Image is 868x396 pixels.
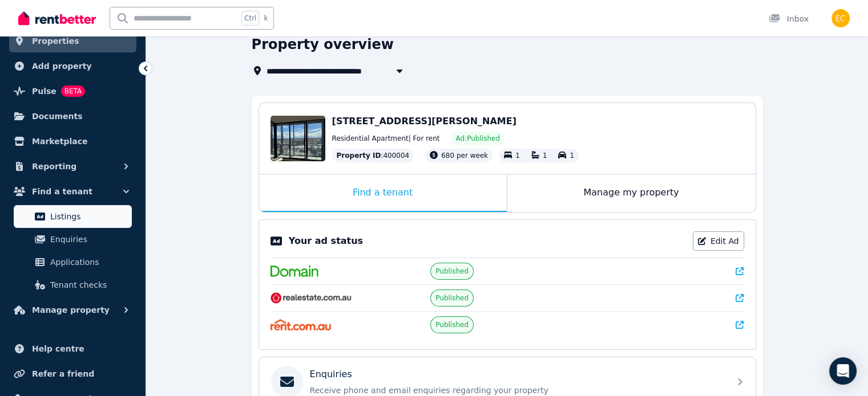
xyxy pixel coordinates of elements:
[32,59,92,73] span: Add property
[50,278,127,292] span: Tenant checks
[32,185,92,198] span: Find a tenant
[9,362,136,385] a: Refer a friend
[14,273,132,296] a: Tenant checks
[259,174,507,212] div: Find a tenant
[9,180,136,203] button: Find a tenant
[310,385,723,396] p: Receive phone and email enquiries regarding your property
[9,155,136,178] button: Reporting
[332,116,516,126] span: [STREET_ADDRESS][PERSON_NAME]
[32,303,110,317] span: Manage property
[264,14,268,23] span: k
[337,151,381,160] span: Property ID
[310,368,352,381] p: Enquiries
[32,342,84,356] span: Help centre
[435,320,469,329] span: Published
[14,251,132,273] a: Applications
[271,292,352,304] img: RealEstate.com.au
[9,105,136,128] a: Documents
[9,130,136,153] a: Marketplace
[14,228,132,251] a: Enquiries
[441,152,488,160] span: 680 per week
[271,319,332,330] img: Rent.com.au
[9,337,136,360] a: Help centre
[455,134,499,143] span: Ad: Published
[435,267,469,276] span: Published
[61,85,85,97] span: BETA
[829,357,857,385] div: Open Intercom Messenger
[9,80,136,103] a: PulseBETA
[32,367,94,381] span: Refer a friend
[289,234,363,248] p: Your ad status
[32,160,76,173] span: Reporting
[332,134,440,143] span: Residential Apartment | For rent
[769,13,809,25] div: Inbox
[271,266,318,277] img: Domain.com.au
[252,35,394,54] h1: Property overview
[50,210,127,223] span: Listings
[570,152,574,160] span: 1
[693,231,744,251] a: Edit Ad
[50,255,127,269] span: Applications
[9,55,136,77] a: Add property
[18,10,96,27] img: RentBetter
[32,84,56,98] span: Pulse
[14,205,132,228] a: Listings
[543,152,547,160] span: 1
[32,109,83,123] span: Documents
[32,134,87,148] span: Marketplace
[831,9,850,27] img: Eva Chang
[50,232,127,246] span: Enquiries
[241,11,259,26] span: Ctrl
[32,34,79,48] span: Properties
[9,299,136,321] button: Manage property
[507,174,756,212] div: Manage my property
[515,152,520,160] span: 1
[435,293,469,303] span: Published
[332,149,414,162] div: : 400004
[9,30,136,52] a: Properties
